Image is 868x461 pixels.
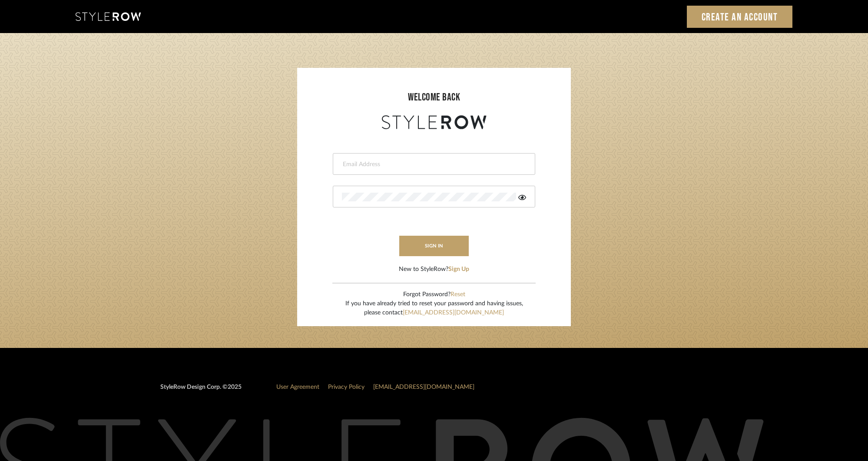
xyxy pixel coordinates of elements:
[448,265,469,274] button: Sign Up
[451,290,465,299] button: Reset
[399,236,469,256] button: sign in
[328,384,364,390] a: Privacy Policy
[160,383,242,399] div: StyleRow Design Corp. ©2025
[373,384,474,390] a: [EMAIL_ADDRESS][DOMAIN_NAME]
[306,90,562,105] div: welcome back
[276,384,319,390] a: User Agreement
[345,299,523,317] div: If you have already tried to reset your password and having issues, please contact
[399,265,469,274] div: New to StyleRow?
[342,160,524,169] input: Email Address
[345,290,523,299] div: Forgot Password?
[403,310,504,316] a: [EMAIL_ADDRESS][DOMAIN_NAME]
[687,6,793,28] a: Create an Account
